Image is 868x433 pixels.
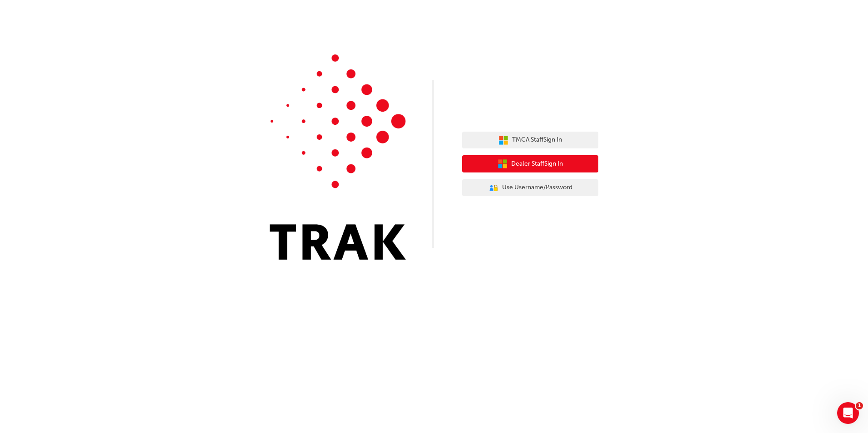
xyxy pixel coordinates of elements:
[462,179,598,197] button: Use Username/Password
[270,54,406,260] img: Trak
[502,182,572,193] span: Use Username/Password
[512,135,562,145] span: TMCA Staff Sign In
[856,402,863,409] span: 1
[462,155,598,172] button: Dealer StaffSign In
[462,132,598,149] button: TMCA StaffSign In
[511,159,563,169] span: Dealer Staff Sign In
[837,402,859,424] iframe: Intercom live chat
